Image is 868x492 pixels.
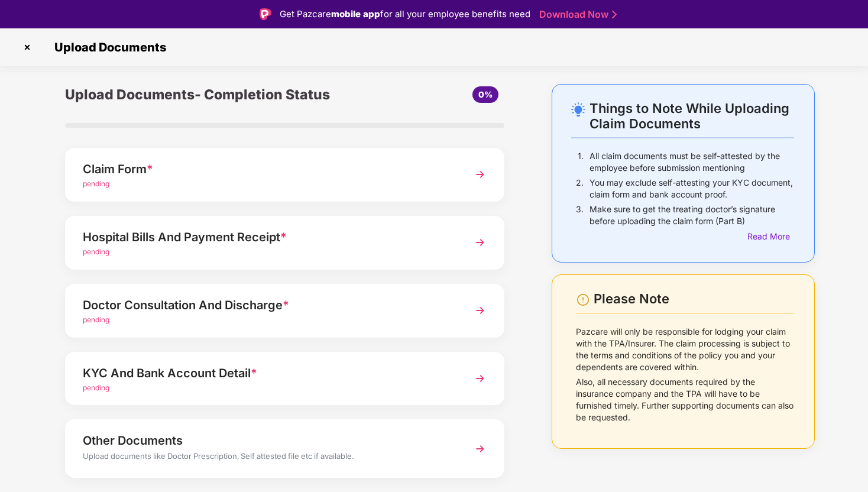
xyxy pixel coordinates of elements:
[590,177,794,200] p: You may exclude self-attesting your KYC document, claim form and bank account proof.
[590,150,794,174] p: All claim documents must be self-attested by the employee before submission mentioning
[578,150,584,174] p: 1.
[83,228,453,247] div: Hospital Bills And Payment Receipt
[576,203,584,227] p: 3.
[571,102,585,116] img: svg+xml;base64,PHN2ZyB4bWxucz0iaHR0cDovL3d3dy53My5vcmcvMjAwMC9zdmciIHdpZHRoPSIyNC4wOTMiIGhlaWdodD...
[331,8,380,20] strong: mobile app
[469,300,491,321] img: svg+xml;base64,PHN2ZyBpZD0iTmV4dCIgeG1sbnM9Imh0dHA6Ly93d3cudzMub3JnLzIwMDAvc3ZnIiB3aWR0aD0iMzYiIG...
[612,8,617,21] img: Stroke
[469,232,491,253] img: svg+xml;base64,PHN2ZyBpZD0iTmV4dCIgeG1sbnM9Imh0dHA6Ly93d3cudzMub3JnLzIwMDAvc3ZnIiB3aWR0aD0iMzYiIG...
[539,8,613,21] a: Download Now
[83,431,453,450] div: Other Documents
[576,376,795,423] p: Also, all necessary documents required by the insurance company and the TPA will have to be furni...
[594,291,794,307] div: Please Note
[18,38,37,57] img: svg+xml;base64,PHN2ZyBpZD0iQ3Jvc3MtMzJ4MzIiIHhtbG5zPSJodHRwOi8vd3d3LnczLm9yZy8yMDAwL3N2ZyIgd2lkdG...
[83,179,109,188] span: pending
[576,326,795,373] p: Pazcare will only be responsible for lodging your claim with the TPA/Insurer. The claim processin...
[83,247,109,256] span: pending
[478,89,493,99] span: 0%
[747,230,794,243] div: Read More
[469,438,491,459] img: svg+xml;base64,PHN2ZyBpZD0iTmV4dCIgeG1sbnM9Imh0dHA6Ly93d3cudzMub3JnLzIwMDAvc3ZnIiB3aWR0aD0iMzYiIG...
[83,364,453,383] div: KYC And Bank Account Detail
[576,293,590,307] img: svg+xml;base64,PHN2ZyBpZD0iV2FybmluZ18tXzI0eDI0IiBkYXRhLW5hbWU9Ildhcm5pbmcgLSAyNHgyNCIgeG1sbnM9Im...
[83,160,453,179] div: Claim Form
[83,383,109,392] span: pending
[260,8,271,20] img: Logo
[590,203,794,227] p: Make sure to get the treating doctor’s signature before uploading the claim form (Part B)
[280,7,530,21] div: Get Pazcare for all your employee benefits need
[43,40,172,54] span: Upload Documents
[83,315,109,324] span: pending
[83,450,453,465] div: Upload documents like Doctor Prescription, Self attested file etc if available.
[65,84,358,105] div: Upload Documents- Completion Status
[576,177,584,200] p: 2.
[469,164,491,185] img: svg+xml;base64,PHN2ZyBpZD0iTmV4dCIgeG1sbnM9Imh0dHA6Ly93d3cudzMub3JnLzIwMDAvc3ZnIiB3aWR0aD0iMzYiIG...
[469,368,491,389] img: svg+xml;base64,PHN2ZyBpZD0iTmV4dCIgeG1sbnM9Imh0dHA6Ly93d3cudzMub3JnLzIwMDAvc3ZnIiB3aWR0aD0iMzYiIG...
[590,101,794,131] div: Things to Note While Uploading Claim Documents
[83,296,453,315] div: Doctor Consultation And Discharge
